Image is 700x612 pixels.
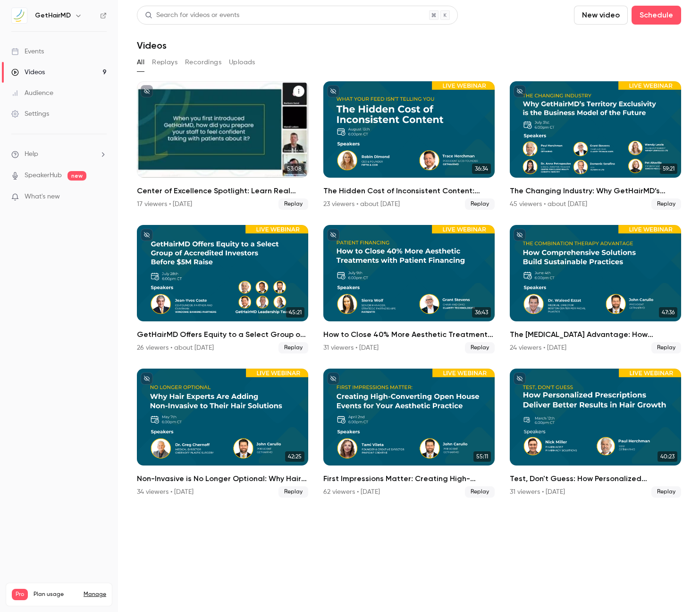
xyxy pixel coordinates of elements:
[11,149,107,159] li: help-dropdown-opener
[510,369,681,497] a: 40:23Test, Don't Guess: How Personalized Prescriptions Deliver Better Results in Hair Growth31 vi...
[327,85,339,97] button: unpublished
[323,473,495,484] h2: First Impressions Matter: Creating High-Converting Open House Events for Your Aesthetic Practice
[659,307,677,318] span: 47:36
[465,486,495,498] span: Replay
[278,342,308,353] span: Replay
[67,171,86,181] span: new
[137,487,194,497] div: 34 viewers • [DATE]
[278,486,308,498] span: Replay
[137,199,192,209] div: 17 viewers • [DATE]
[465,198,495,210] span: Replay
[632,6,681,25] button: Schedule
[141,85,153,97] button: unpublished
[323,487,380,497] div: 62 viewers • [DATE]
[152,55,177,70] button: Replays
[510,487,565,497] div: 31 viewers • [DATE]
[472,164,491,174] span: 36:34
[137,225,308,353] li: GetHairMD Offers Equity to a Select Group of Accredited Investors Before $5M Raise
[278,198,308,210] span: Replay
[327,372,339,385] button: unpublished
[137,55,144,70] button: All
[137,81,308,210] li: Center of Excellence Spotlight: Learn Real World Success from a Top GetHairMD Provider
[11,88,53,98] div: Audience
[137,40,167,51] h1: Videos
[651,486,681,498] span: Replay
[510,329,681,340] h2: The [MEDICAL_DATA] Advantage: How Comprehensive Solutions Build Sustainable Practices
[11,109,49,119] div: Settings
[229,55,255,70] button: Uploads
[510,81,681,210] a: 59:21The Changing Industry: Why GetHairMD’s Territory Exclusivity is the Business Model of the Fu...
[510,225,681,353] a: 47:36The [MEDICAL_DATA] Advantage: How Comprehensive Solutions Build Sustainable Practices24 view...
[323,343,379,353] div: 31 viewers • [DATE]
[510,225,681,353] li: The Combination Therapy Advantage: How Comprehensive Solutions Build Sustainable Practices
[25,149,38,159] span: Help
[137,343,214,353] div: 26 viewers • about [DATE]
[137,369,308,497] a: 42:25Non-Invasive is No Longer Optional: Why Hair Experts Are Adding Non-Invasive to Their Hair S...
[323,199,400,209] div: 23 viewers • about [DATE]
[145,10,239,20] div: Search for videos or events
[137,369,308,497] li: Non-Invasive is No Longer Optional: Why Hair Experts Are Adding Non-Invasive to Their Hair Solutions
[510,199,587,209] div: 45 viewers • about [DATE]
[35,11,71,20] h6: GetHairMD
[323,185,495,197] h2: The Hidden Cost of Inconsistent Content: What Your Feed Isn’t Telling You
[25,192,60,202] span: What's new
[323,369,495,497] li: First Impressions Matter: Creating High-Converting Open House Events for Your Aesthetic Practice
[137,6,681,606] section: Videos
[12,8,27,23] img: GetHairMD
[285,451,304,462] span: 42:25
[12,589,28,600] span: Pro
[137,81,681,498] ul: Videos
[323,369,495,497] a: 55:11First Impressions Matter: Creating High-Converting Open House Events for Your Aesthetic Prac...
[137,81,308,210] a: 53:08Center of Excellence Spotlight: Learn Real World Success from a Top GetHairMD Provider17 vie...
[323,225,495,353] li: How to Close 40% More Aesthetic Treatments with Patient Financing
[510,185,681,197] h2: The Changing Industry: Why GetHairMD’s Territory Exclusivity is the Business Model of the Future
[95,193,107,201] iframe: Noticeable Trigger
[323,225,495,353] a: 36:43How to Close 40% More Aesthetic Treatments with Patient Financing31 viewers • [DATE]Replay
[658,451,677,462] span: 40:23
[323,81,495,210] li: The Hidden Cost of Inconsistent Content: What Your Feed Isn’t Telling You
[137,329,308,340] h2: GetHairMD Offers Equity to a Select Group of Accredited Investors Before $5M Raise
[141,229,153,241] button: unpublished
[514,85,526,97] button: unpublished
[574,6,628,25] button: New video
[84,591,106,598] a: Manage
[11,68,45,77] div: Videos
[510,343,566,353] div: 24 viewers • [DATE]
[34,591,78,598] span: Plan usage
[510,369,681,497] li: Test, Don't Guess: How Personalized Prescriptions Deliver Better Results in Hair Growth
[323,329,495,340] h2: How to Close 40% More Aesthetic Treatments with Patient Financing
[660,164,677,174] span: 59:21
[514,229,526,241] button: unpublished
[137,185,308,197] h2: Center of Excellence Spotlight: Learn Real World Success from a Top GetHairMD Provider
[137,473,308,484] h2: Non-Invasive is No Longer Optional: Why Hair Experts Are Adding Non-Invasive to Their Hair Solutions
[141,372,153,385] button: unpublished
[323,81,495,210] a: 36:34The Hidden Cost of Inconsistent Content: What Your Feed Isn’t Telling You23 viewers • about ...
[327,229,339,241] button: unpublished
[25,171,62,181] a: SpeakerHub
[286,307,304,318] span: 45:21
[510,473,681,484] h2: Test, Don't Guess: How Personalized Prescriptions Deliver Better Results in Hair Growth
[514,372,526,385] button: unpublished
[137,225,308,353] a: 45:21GetHairMD Offers Equity to a Select Group of Accredited Investors Before $5M Raise26 viewers...
[465,342,495,353] span: Replay
[11,47,44,56] div: Events
[284,164,304,174] span: 53:08
[472,307,491,318] span: 36:43
[185,55,221,70] button: Recordings
[510,81,681,210] li: The Changing Industry: Why GetHairMD’s Territory Exclusivity is the Business Model of the Future
[473,451,491,462] span: 55:11
[651,342,681,353] span: Replay
[651,198,681,210] span: Replay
